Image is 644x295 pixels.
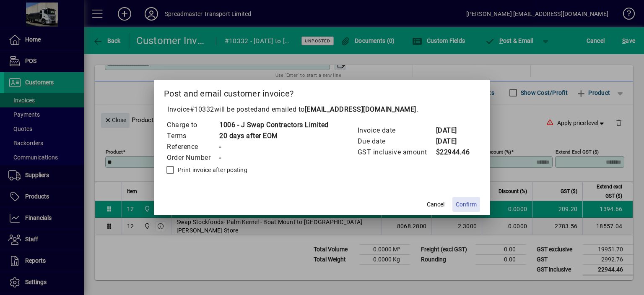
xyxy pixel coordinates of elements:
[456,200,477,209] span: Confirm
[357,136,436,147] td: Due date
[219,141,329,152] td: -
[427,200,444,209] span: Cancel
[357,125,436,136] td: Invoice date
[357,147,436,158] td: GST inclusive amount
[219,131,329,141] td: 20 days after EOM
[436,147,470,158] td: $22944.46
[258,105,416,113] span: and emailed to
[305,105,416,113] b: [EMAIL_ADDRESS][DOMAIN_NAME]
[166,152,219,163] td: Order Number
[166,120,219,131] td: Charge to
[154,80,490,104] h2: Post and email customer invoice?
[190,105,214,113] span: #10332
[436,136,470,147] td: [DATE]
[219,120,329,131] td: 1006 - J Swap Contractors Limited
[164,104,480,115] p: Invoice will be posted .
[166,141,219,152] td: Reference
[176,166,247,174] label: Print invoice after posting
[452,197,480,212] button: Confirm
[219,152,329,163] td: -
[422,197,449,212] button: Cancel
[436,125,470,136] td: [DATE]
[166,131,219,141] td: Terms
